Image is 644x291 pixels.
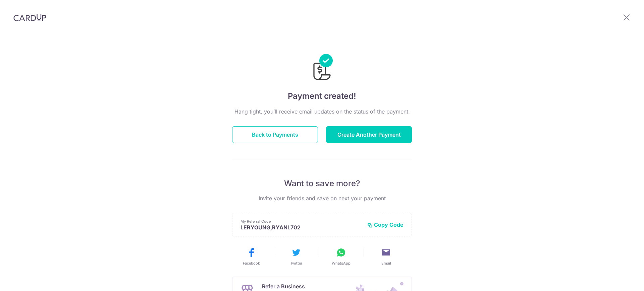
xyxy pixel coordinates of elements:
button: Email [366,247,406,266]
span: WhatsApp [332,261,351,266]
h4: Payment created! [232,90,412,102]
button: Copy Code [367,221,404,228]
p: Want to save more? [232,178,412,189]
img: Payments [311,54,333,82]
span: Facebook [243,261,260,266]
p: My Referral Code [240,219,362,224]
p: Hang tight, you’ll receive email updates on the status of the payment. [232,107,412,116]
span: Twitter [290,261,302,266]
img: CardUp [13,13,46,21]
button: Facebook [231,247,271,266]
button: WhatsApp [321,247,361,266]
span: Email [381,261,391,266]
p: Refer a Business [262,282,335,290]
button: Back to Payments [232,126,318,143]
p: Invite your friends and save on next your payment [232,194,412,202]
button: Twitter [276,247,316,266]
button: Create Another Payment [326,126,412,143]
p: LERYOUNG,RYANL702 [240,224,362,231]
